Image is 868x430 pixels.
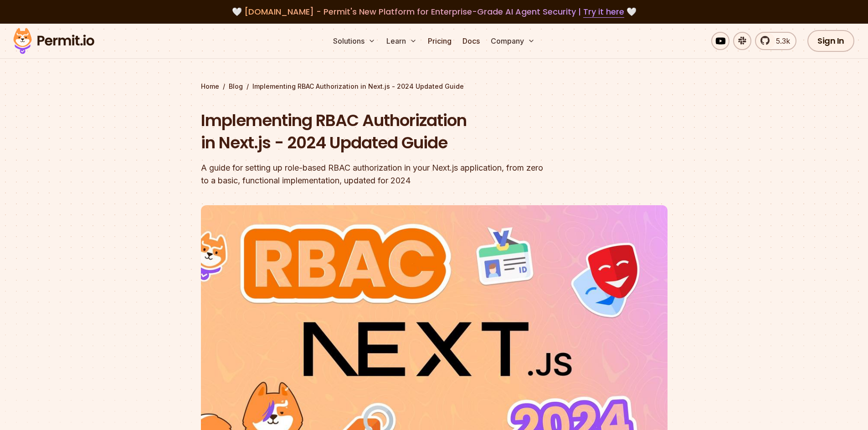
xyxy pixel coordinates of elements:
a: Pricing [424,32,455,50]
button: Company [487,32,539,50]
a: 5.3k [755,32,796,50]
button: Learn [383,32,421,50]
div: / / [201,82,668,91]
img: Permit logo [9,25,98,56]
div: 🤍 🤍 [22,5,846,18]
a: Blog [229,82,243,91]
span: [DOMAIN_NAME] - Permit's New Platform for Enterprise-Grade AI Agent Security | [244,6,624,17]
a: Sign In [807,30,854,52]
span: 5.3k [770,35,790,46]
a: Home [201,82,219,91]
button: Solutions [329,32,379,50]
a: Docs [459,32,483,50]
h1: Implementing RBAC Authorization in Next.js - 2024 Updated Guide [201,109,551,154]
a: Try it here [583,6,624,18]
div: A guide for setting up role-based RBAC authorization in your Next.js application, from zero to a ... [201,162,551,187]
